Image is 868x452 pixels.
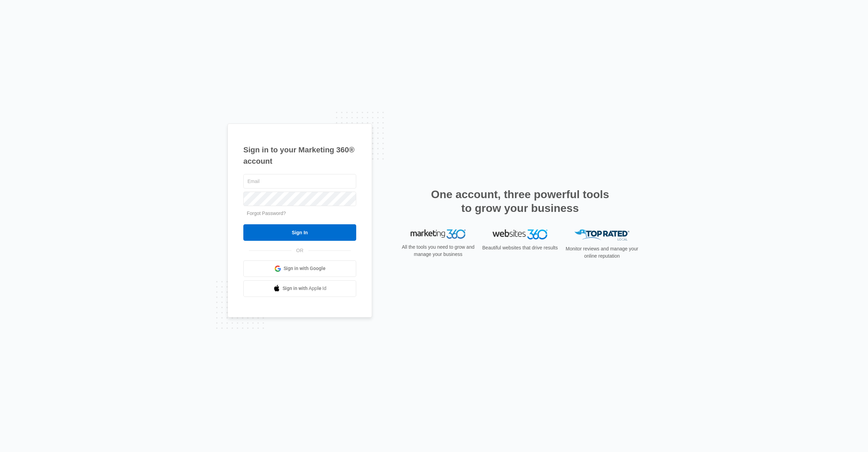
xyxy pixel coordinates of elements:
[481,244,559,251] p: Beautiful websites that drive results
[243,144,356,167] h1: Sign in to your Marketing 360® account
[243,174,356,189] input: Email
[243,260,356,277] a: Sign in with Google
[284,265,326,272] span: Sign in with Google
[283,285,327,292] span: Sign in with Apple Id
[243,280,356,297] a: Sign in with Apple Id
[493,229,548,239] img: Websites 360
[429,187,611,215] h2: One account, three powerful tools to grow your business
[292,247,308,254] span: OR
[411,229,466,239] img: Marketing 360
[247,211,286,216] a: Forgot Password?
[574,229,629,241] img: Top Rated Local
[243,224,356,241] input: Sign In
[400,244,477,258] p: All the tools you need to grow and manage your business
[563,245,641,260] p: Monitor reviews and manage your online reputation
